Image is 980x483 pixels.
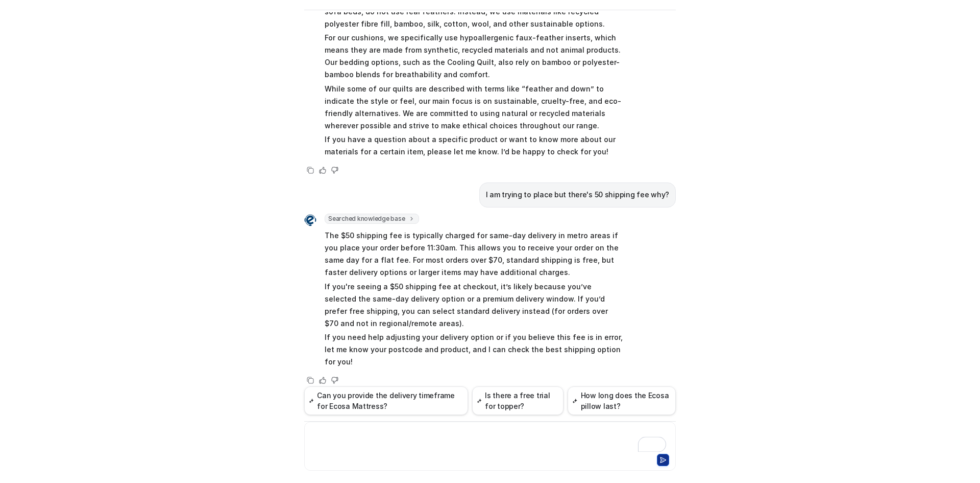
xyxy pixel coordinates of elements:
button: Can you provide the delivery timeframe for Ecosa Mattress? [304,386,468,415]
button: How long does the Ecosa pillow last? [568,386,676,415]
p: For our cushions, we specifically use hypoallergenic faux-feather inserts, which means they are m... [325,32,623,81]
button: Is there a free trial for topper? [472,386,563,415]
p: If you need help adjusting your delivery option or if you believe this fee is in error, let me kn... [325,331,623,368]
p: The $50 shipping fee is typically charged for same-day delivery in metro areas if you place your ... [325,229,623,279]
p: If you have a question about a specific product or want to know more about our materials for a ce... [325,133,623,158]
p: While some of our quilts are described with terms like “feather and down” to indicate the style o... [325,83,623,132]
div: To enrich screen reader interactions, please activate Accessibility in Grammarly extension settings [307,428,673,452]
span: Searched knowledge base [325,214,419,224]
p: If you're seeing a $50 shipping fee at checkout, it’s likely because you’ve selected the same-day... [325,281,623,330]
img: Widget [304,214,316,226]
p: I am trying to place but there's 50 shipping fee why? [486,189,669,201]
